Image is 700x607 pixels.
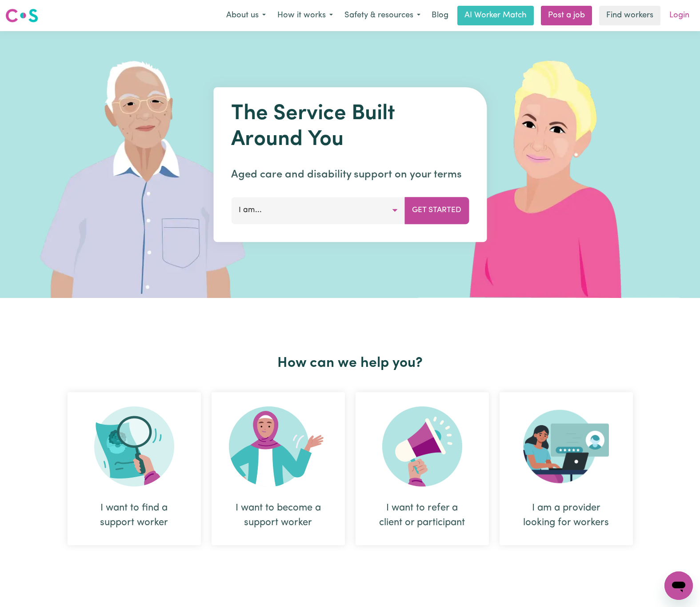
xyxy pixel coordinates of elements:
img: Careseekers logo [5,8,38,24]
a: Careseekers logo [5,5,38,26]
button: About us [220,6,272,25]
div: I want to refer a client or participant [377,501,468,530]
img: Search [94,406,174,486]
img: Become Worker [229,406,328,486]
h2: How can we help you? [62,355,638,372]
div: I want to find a support worker [68,392,201,545]
iframe: Button to launch messaging window [664,571,693,600]
p: Aged care and disability support on your terms [231,167,469,183]
button: How it works [272,6,339,25]
button: I am... [231,197,405,224]
img: Refer [382,406,462,486]
div: I want to become a support worker [212,392,345,545]
a: Blog [426,6,454,25]
a: Post a job [541,6,592,25]
button: Get Started [404,197,469,224]
a: AI Worker Match [457,6,534,25]
div: I want to become a support worker [233,501,324,530]
div: I am a provider looking for workers [500,392,633,545]
div: I want to find a support worker [89,501,180,530]
a: Find workers [599,6,660,25]
button: Safety & resources [339,6,426,25]
a: Login [664,6,695,25]
img: Provider [523,406,609,486]
h1: The Service Built Around You [231,101,469,153]
div: I am a provider looking for workers [521,501,612,530]
div: I want to refer a client or participant [356,392,489,545]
